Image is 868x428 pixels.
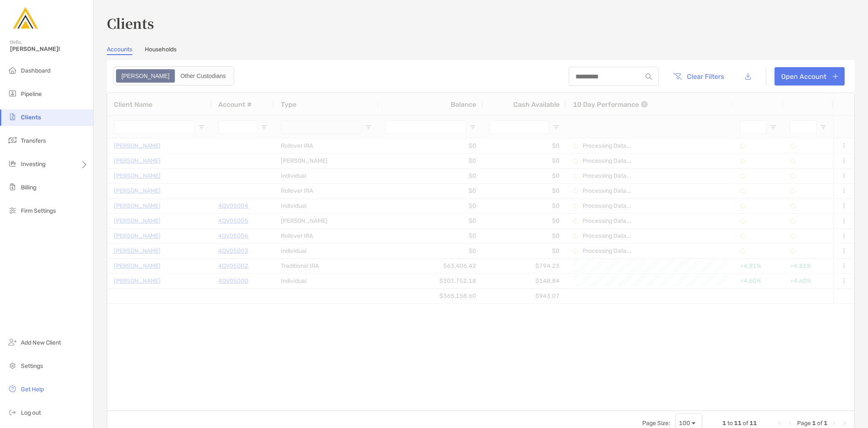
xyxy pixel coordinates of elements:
img: investing icon [8,159,18,169]
img: settings icon [8,360,18,370]
span: Transfers [21,137,46,144]
span: to [727,420,733,427]
span: Page [797,420,811,427]
img: billing icon [8,182,18,192]
div: Zoe [117,70,174,82]
span: 1 [722,420,726,427]
span: Clients [21,114,41,121]
img: transfers icon [8,135,18,145]
span: Log out [21,409,41,416]
div: Last Page [841,420,848,427]
span: Investing [21,161,45,168]
span: Billing [21,184,36,191]
span: 11 [734,420,742,427]
div: Next Page [831,420,838,427]
span: 1 [812,420,816,427]
img: get-help icon [8,384,18,394]
span: of [743,420,748,427]
span: Get Help [21,386,44,393]
div: 100 [679,420,690,427]
img: pipeline icon [8,88,18,98]
span: Firm Settings [21,207,56,214]
img: firm-settings icon [8,205,18,215]
span: Add New Client [21,339,61,346]
a: Open Account [775,67,845,86]
span: of [817,420,823,427]
div: Page Size: [642,420,670,427]
a: Accounts [107,46,132,55]
img: dashboard icon [8,65,18,75]
img: Zoe Logo [10,3,40,33]
h3: Clients [107,13,855,33]
div: segmented control [113,66,234,86]
img: logout icon [8,407,18,417]
span: 1 [824,420,828,427]
button: Clear Filters [667,67,730,86]
span: Settings [21,363,43,370]
span: Pipeline [21,91,42,98]
span: [PERSON_NAME]! [10,45,88,53]
div: Other Custodians [176,70,230,82]
div: First Page [777,420,784,427]
span: 11 [749,420,757,427]
img: clients icon [8,112,18,122]
div: Previous Page [787,420,794,427]
a: Households [145,46,177,55]
span: Dashboard [21,67,50,74]
img: input icon [646,73,652,80]
img: add_new_client icon [8,337,18,347]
